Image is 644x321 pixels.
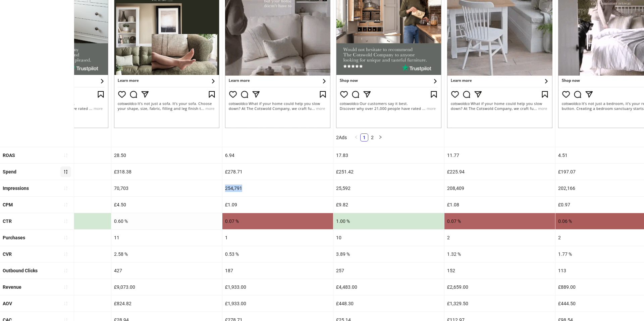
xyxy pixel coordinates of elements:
[3,202,13,207] b: CPM
[333,197,444,213] div: £9.82
[63,153,68,158] span: sort-ascending
[111,279,222,295] div: £9,073.00
[444,263,555,279] div: 152
[63,285,68,289] span: sort-ascending
[444,279,555,295] div: £2,659.00
[222,213,333,229] div: 0.07 %
[222,295,333,312] div: £1,933.00
[222,180,333,196] div: 254,791
[3,268,38,273] b: Outbound Clicks
[111,246,222,262] div: 2.58 %
[3,235,25,240] b: Purchases
[336,135,347,140] span: 2 Ads
[63,268,68,273] span: sort-ascending
[111,164,222,180] div: £318.38
[361,134,368,141] a: 1
[333,279,444,295] div: £4,483.00
[111,263,222,279] div: 427
[444,180,555,196] div: 208,409
[444,246,555,262] div: 1.32 %
[222,197,333,213] div: £1.09
[3,218,12,224] b: CTR
[111,147,222,163] div: 28.50
[333,295,444,312] div: £448.30
[222,279,333,295] div: £1,933.00
[444,213,555,229] div: 0.07 %
[111,180,222,196] div: 70,703
[376,133,384,142] button: right
[444,197,555,213] div: £1.08
[333,213,444,229] div: 1.00 %
[444,164,555,180] div: £225.94
[444,230,555,246] div: 2
[333,230,444,246] div: 10
[222,246,333,262] div: 0.53 %
[354,135,358,139] span: left
[63,252,68,256] span: sort-ascending
[333,246,444,262] div: 3.89 %
[63,186,68,191] span: sort-ascending
[222,230,333,246] div: 1
[352,133,360,142] button: left
[333,263,444,279] div: 257
[368,133,376,142] li: 2
[111,213,222,229] div: 0.60 %
[63,169,68,174] span: sort-descending
[378,135,382,139] span: right
[444,147,555,163] div: 11.77
[63,235,68,240] span: sort-ascending
[352,133,360,142] li: Previous Page
[111,295,222,312] div: £824.82
[3,169,16,174] b: Spend
[369,134,376,141] a: 2
[3,186,29,191] b: Impressions
[3,284,21,290] b: Revenue
[333,180,444,196] div: 25,592
[376,133,384,142] li: Next Page
[333,164,444,180] div: £251.42
[222,164,333,180] div: £278.71
[63,219,68,224] span: sort-ascending
[111,230,222,246] div: 11
[333,147,444,163] div: 17.83
[222,147,333,163] div: 6.94
[360,133,368,142] li: 1
[3,153,15,158] b: ROAS
[63,301,68,306] span: sort-ascending
[222,263,333,279] div: 187
[3,251,12,257] b: CVR
[63,202,68,207] span: sort-ascending
[3,301,12,306] b: AOV
[444,295,555,312] div: £1,329.50
[111,197,222,213] div: £4.50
